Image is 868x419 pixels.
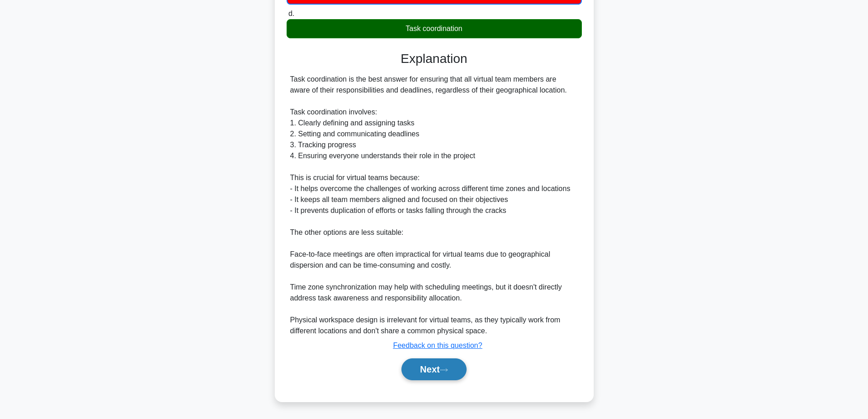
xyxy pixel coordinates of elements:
[393,341,483,349] a: Feedback on this question?
[287,19,582,38] div: Task coordination
[290,74,578,336] div: Task coordination is the best answer for ensuring that all virtual team members are aware of thei...
[288,10,294,17] span: d.
[401,358,467,380] button: Next
[292,51,576,67] h3: Explanation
